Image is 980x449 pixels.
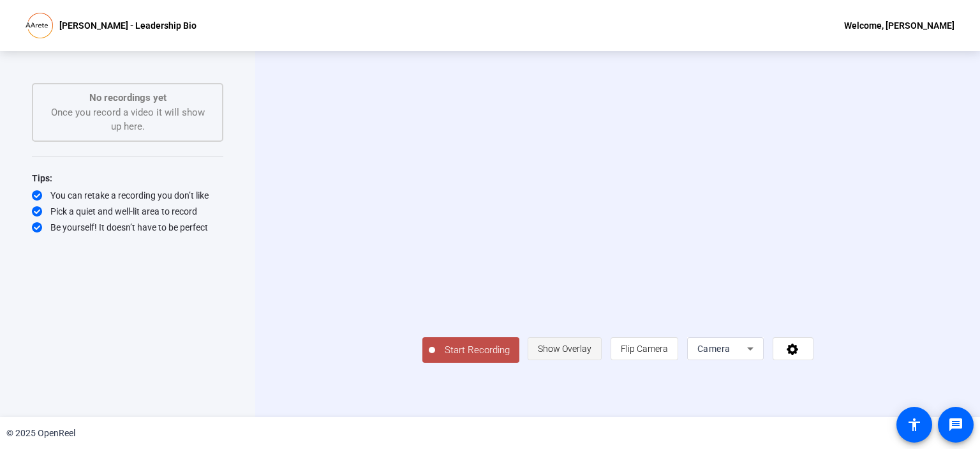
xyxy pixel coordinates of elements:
span: Flip Camera [621,344,668,354]
div: Be yourself! It doesn’t have to be perfect [32,221,223,234]
span: Show Overlay [538,344,591,354]
div: Pick a quiet and well-lit area to record [32,205,223,218]
button: Show Overlay [528,337,602,360]
img: OpenReel logo [26,13,53,38]
p: [PERSON_NAME] - Leadership Bio [59,18,197,33]
mat-icon: accessibility [907,417,922,432]
span: Start Recording [435,343,519,358]
div: Tips: [32,171,223,186]
div: You can retake a recording you don’t like [32,189,223,202]
mat-icon: message [948,417,963,432]
div: Welcome, [PERSON_NAME] [844,18,954,33]
div: Once you record a video it will show up here. [46,91,209,134]
div: © 2025 OpenReel [6,427,75,440]
p: No recordings yet [46,91,209,105]
button: Flip Camera [611,337,678,360]
span: Camera [697,344,731,354]
button: Start Recording [422,337,519,363]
